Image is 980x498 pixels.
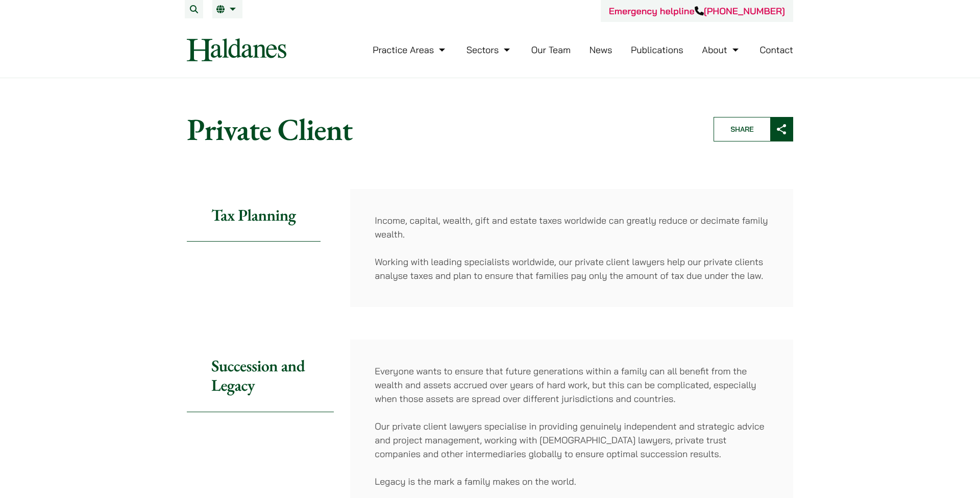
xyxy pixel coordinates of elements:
[216,5,238,13] a: EN
[375,214,769,241] p: Income, capital, wealth, gift and estate taxes worldwide can greatly reduce or decimate family we...
[759,44,793,56] a: Contact
[702,44,741,56] a: About
[187,38,286,61] img: Logo of Haldanes
[187,340,334,412] h2: Succession and Legacy
[375,419,769,461] p: Our private client lawyers specialise in providing genuinely independent and strategic advice and...
[531,44,571,56] a: Our Team
[375,475,769,488] p: Legacy is the mark a family makes on the world.
[187,111,696,148] h1: Private Client
[590,44,612,56] a: News
[714,117,793,141] button: Share
[714,117,770,141] span: Share
[631,44,683,56] a: Publications
[375,364,769,406] p: Everyone wants to ensure that future generations within a family can all benefit from the wealth ...
[373,44,448,56] a: Practice Areas
[609,5,785,17] a: Emergency helpline[PHONE_NUMBER]
[467,44,512,56] a: Sectors
[187,189,321,242] h2: Tax Planning
[375,255,769,282] p: Working with leading specialists worldwide, our private client lawyers help our private clients a...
